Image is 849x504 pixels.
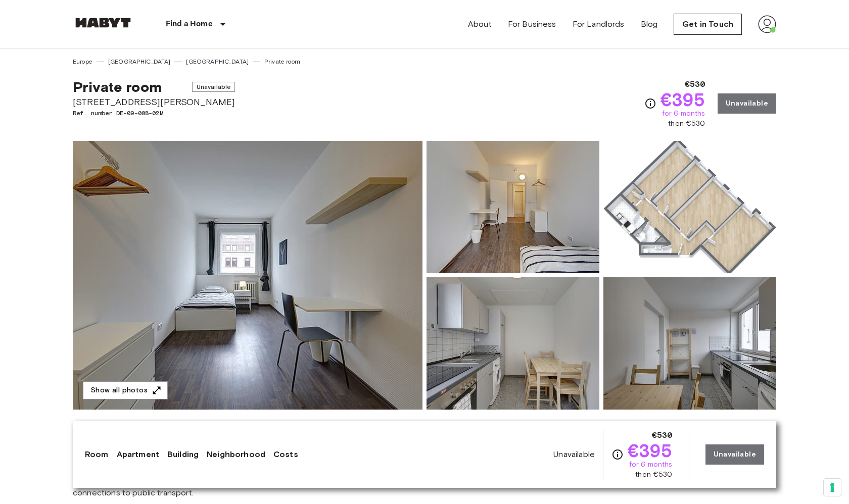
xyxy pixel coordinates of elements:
[824,479,841,496] button: Your consent preferences for tracking technologies
[685,78,705,90] span: €530
[108,57,171,66] a: [GEOGRAPHIC_DATA]
[83,381,168,400] button: Show all photos
[167,448,199,461] a: Building
[468,18,492,30] a: About
[662,109,705,119] span: for 6 months
[603,141,776,273] img: Picture of unit DE-09-008-02M
[73,78,162,95] span: Private room
[603,277,776,410] img: Picture of unit DE-09-008-02M
[758,15,776,33] img: avatar
[192,82,235,92] span: Unavailable
[73,57,92,66] a: Europe
[186,57,249,66] a: [GEOGRAPHIC_DATA]
[668,119,705,129] span: then €530
[73,95,235,109] span: [STREET_ADDRESS][PERSON_NAME]
[611,448,624,461] svg: Check cost overview for full price breakdown. Please note that discounts apply to new joiners onl...
[628,441,673,460] span: €395
[644,97,656,110] svg: Check cost overview for full price breakdown. Please note that discounts apply to new joiners onl...
[73,109,235,118] span: Ref. number DE-09-008-02M
[674,14,742,35] a: Get in Touch
[264,57,300,66] a: Private room
[573,18,625,30] a: For Landlords
[207,448,265,461] a: Neighborhood
[661,90,705,109] span: €395
[85,448,109,461] a: Room
[553,449,595,460] span: Unavailable
[641,18,658,30] a: Blog
[427,277,599,410] img: Picture of unit DE-09-008-02M
[629,460,673,470] span: for 6 months
[73,141,422,410] img: Marketing picture of unit DE-09-008-02M
[652,429,673,441] span: €530
[635,470,672,480] span: then €530
[508,18,556,30] a: For Business
[73,18,133,28] img: Habyt
[427,141,599,273] img: Picture of unit DE-09-008-02M
[117,448,159,461] a: Apartment
[166,18,213,30] p: Find a Home
[273,448,298,461] a: Costs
